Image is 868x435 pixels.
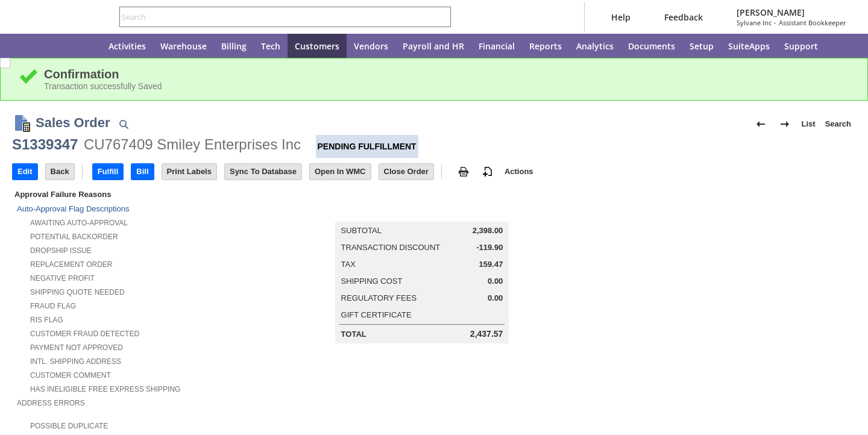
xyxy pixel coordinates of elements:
div: S1339347 [12,135,78,154]
span: [PERSON_NAME] [737,7,846,18]
input: Print Labels [162,164,216,180]
svg: Recent Records [22,39,36,53]
span: Payroll and HR [403,40,464,52]
span: 2,398.00 [473,226,503,236]
a: Tech [254,34,288,58]
a: Reports [522,34,569,58]
span: 0.00 [488,277,503,286]
a: Vendors [347,34,395,58]
input: Sync To Database [225,164,301,180]
span: Vendors [354,40,388,52]
a: Payroll and HR [395,34,471,58]
a: Analytics [569,34,621,58]
a: Awaiting Auto-Approval [30,219,128,227]
span: Support [784,40,818,52]
a: Address Errors [17,399,85,407]
div: Confirmation [44,67,849,81]
a: Dropship Issue [30,246,92,255]
a: Shipping Cost [341,277,403,286]
input: Open In WMC [310,164,371,180]
span: Sylvane Inc [737,18,772,27]
caption: Summary [335,202,509,222]
a: Support [777,34,825,58]
span: Activities [108,40,146,52]
a: Replacement Order [30,260,112,269]
span: Setup [690,40,714,52]
a: Home [72,34,101,58]
a: SuiteApps [721,34,777,58]
input: Fulfill [93,164,124,180]
a: Recent Records [14,34,43,58]
div: Transaction successfully Saved [44,81,849,91]
a: Has Ineligible Free Express Shipping [30,385,180,393]
span: Customers [295,40,339,52]
span: 0.00 [488,293,503,303]
span: Billing [221,40,247,52]
span: - [774,18,776,27]
span: -119.90 [476,243,503,252]
a: Subtotal [341,226,382,235]
span: 159.47 [479,260,503,269]
a: Customer Fraud Detected [30,330,139,338]
img: Next [778,117,792,131]
a: Documents [621,34,682,58]
a: Fraud Flag [30,302,76,310]
a: Setup [682,34,721,58]
span: Documents [628,40,675,52]
a: Possible Duplicate [30,422,108,430]
a: Shipping Quote Needed [30,288,125,296]
span: Reports [529,40,562,52]
h1: Sales Order [36,113,110,133]
input: Back [46,164,74,180]
a: Billing [214,34,254,58]
img: Quick Find [116,117,131,131]
a: Regulatory Fees [341,293,417,302]
img: Previous [753,117,768,131]
div: Pending Fulfillment [316,135,418,158]
svg: Search [434,10,448,24]
a: Financial [471,34,522,58]
img: print.svg [456,164,471,179]
a: List [797,114,820,134]
img: add-record.svg [480,164,495,179]
span: Tech [261,40,280,52]
a: Payment not approved [30,343,123,352]
a: RIS flag [30,316,63,324]
svg: Shortcuts [51,39,65,53]
input: Edit [13,164,37,180]
a: Gift Certificate [341,310,412,319]
div: CU767409 Smiley Enterprises Inc [84,135,301,154]
a: Search [820,114,856,134]
a: Total [341,330,366,339]
span: Assistant Bookkeeper [779,18,846,27]
span: Financial [479,40,515,52]
a: Auto-Approval Flag Descriptions [17,204,129,213]
a: Transaction Discount [341,243,441,252]
a: Customers [288,34,347,58]
div: Approval Failure Reasons [12,187,289,201]
span: Feedback [664,11,703,23]
a: Negative Profit [30,274,95,283]
span: Analytics [576,40,614,52]
span: Warehouse [160,40,207,52]
span: SuiteApps [728,40,770,52]
a: Actions [500,167,538,176]
a: Activities [101,34,153,58]
input: Close Order [379,164,433,180]
div: Shortcuts [43,34,72,58]
input: Search [120,10,434,24]
a: Tax [341,260,356,269]
input: Bill [131,164,153,180]
a: Intl. Shipping Address [30,357,121,366]
span: Help [611,11,631,23]
svg: Home [80,39,94,53]
a: Customer Comment [30,371,111,380]
span: 2,437.57 [470,329,503,339]
a: Warehouse [153,34,214,58]
a: Potential Backorder [30,233,118,241]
